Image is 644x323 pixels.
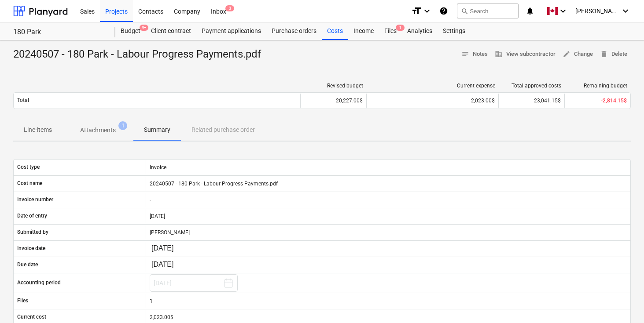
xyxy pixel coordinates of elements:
[17,261,38,269] p: Due date
[502,83,561,89] div: Total approved costs
[348,22,379,40] a: Income
[526,6,534,16] i: notifications
[495,50,503,58] span: business
[115,22,146,40] a: Budget9+
[266,22,322,40] a: Purchase orders
[146,225,630,240] div: [PERSON_NAME]
[402,22,438,40] a: Analytics
[24,125,52,134] p: Line-items
[17,196,53,203] p: Invoice number
[600,281,644,323] iframe: Chat Widget
[491,47,559,61] button: View subcontractor
[575,7,619,15] span: [PERSON_NAME]
[411,6,422,16] i: format_size
[17,212,47,220] p: Date of entry
[568,83,627,89] div: Remaining budget
[146,22,196,40] a: Client contract
[370,98,495,104] div: 2,023.00$
[150,243,191,255] input: Change
[461,49,488,59] span: Notes
[601,98,627,104] span: -2,814.15$
[422,6,432,16] i: keyboard_arrow_down
[620,6,631,16] i: keyboard_arrow_down
[322,22,348,40] a: Costs
[140,25,148,31] span: 9+
[150,274,238,292] button: [DATE]
[17,97,29,104] p: Total
[379,22,402,40] div: Files
[17,229,48,236] p: Submitted by
[144,125,170,134] p: Summary
[457,4,519,18] button: Search
[146,160,630,174] div: Invoice
[439,6,448,16] i: Knowledge base
[17,163,40,171] p: Cost type
[17,313,46,321] p: Current cost
[146,294,630,308] div: 1
[304,83,363,89] div: Revised budget
[146,193,630,207] div: -
[495,49,556,59] span: View subcontractor
[150,259,191,271] input: Change
[225,5,234,11] span: 3
[596,47,631,61] button: Delete
[17,245,45,252] p: Invoice date
[118,121,127,130] span: 1
[458,47,491,61] button: Notes
[17,180,42,187] p: Cost name
[196,22,266,40] a: Payment applications
[558,6,568,16] i: keyboard_arrow_down
[370,83,495,89] div: Current expense
[600,49,627,59] span: Delete
[559,47,596,61] button: Change
[115,22,146,40] div: Budget
[13,28,105,37] div: 180 Park
[80,126,116,135] p: Attachments
[396,25,405,31] span: 1
[600,50,608,58] span: delete
[13,47,268,62] div: 20240507 - 180 Park - Labour Progress Payments.pdf
[379,22,402,40] a: Files1
[563,50,570,58] span: edit
[146,177,630,191] div: 20240507 - 180 Park - Labour Progress Payments.pdf
[146,209,630,223] div: [DATE]
[498,94,564,108] div: 23,041.15$
[17,297,28,305] p: Files
[17,279,61,287] p: Accounting period
[461,7,468,15] span: search
[563,49,593,59] span: Change
[300,94,366,108] div: 20,227.00$
[438,22,471,40] a: Settings
[461,50,469,58] span: notes
[150,314,627,320] div: 2,023.00$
